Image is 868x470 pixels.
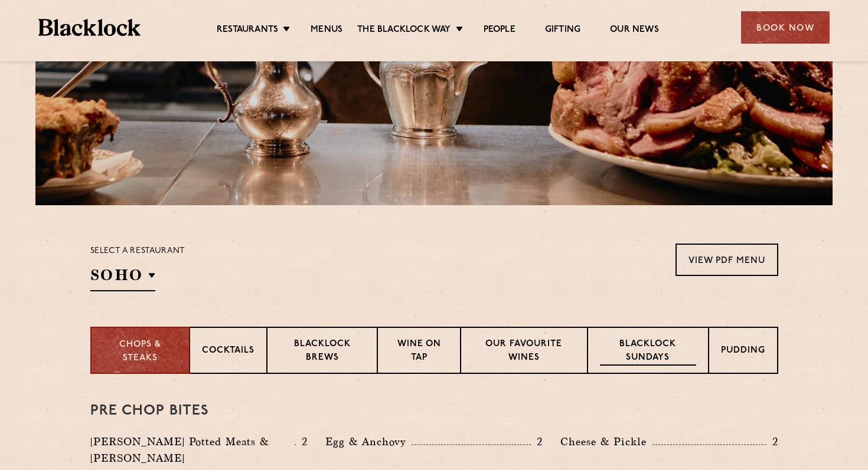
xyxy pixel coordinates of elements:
a: Our News [610,24,659,37]
img: BL_Textured_Logo-footer-cropped.svg [38,19,141,36]
p: Select a restaurant [90,244,185,259]
a: Gifting [545,24,580,37]
p: Egg & Anchovy [325,433,412,450]
p: [PERSON_NAME] Potted Meats & [PERSON_NAME] [90,433,295,466]
a: View PDF Menu [676,244,778,276]
p: Wine on Tap [390,338,448,366]
p: 2 [766,434,778,449]
p: Blacklock Sundays [600,338,696,366]
p: 2 [531,434,543,449]
p: Our favourite wines [473,338,575,366]
a: Menus [311,24,342,37]
p: Cheese & Pickle [560,433,652,450]
a: Restaurants [217,24,278,37]
h2: SOHO [90,265,155,291]
a: The Blacklock Way [357,24,451,37]
h3: Pre Chop Bites [90,403,778,419]
p: Blacklock Brews [279,338,366,366]
p: 2 [296,434,308,449]
div: Book Now [741,11,830,44]
p: Pudding [721,344,765,359]
p: Chops & Steaks [103,338,177,365]
p: Cocktails [202,344,254,359]
a: People [484,24,515,37]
